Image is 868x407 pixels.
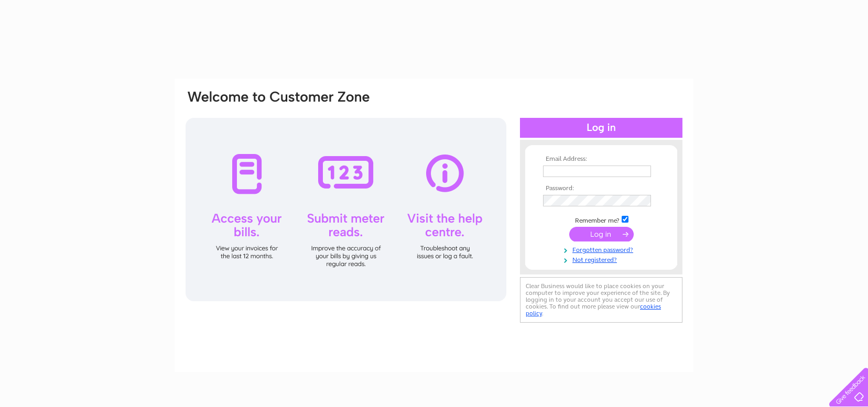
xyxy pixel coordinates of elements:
a: Not registered? [543,254,662,264]
th: Email Address: [540,156,662,163]
th: Password: [540,185,662,192]
input: Submit [569,227,634,241]
td: Remember me? [540,214,662,225]
a: Forgotten password? [543,244,662,254]
div: Clear Business would like to place cookies on your computer to improve your experience of the sit... [520,277,682,323]
a: cookies policy [526,303,661,317]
